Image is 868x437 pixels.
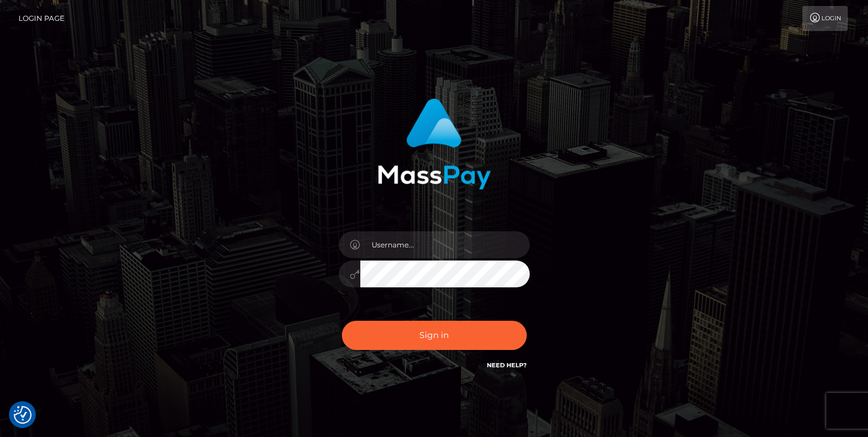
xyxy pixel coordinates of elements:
[14,406,32,424] button: Consent Preferences
[802,6,848,31] a: Login
[18,6,64,31] a: Login Page
[378,98,491,190] img: MassPay Login
[360,231,530,258] input: Username...
[487,361,527,369] a: Need Help?
[342,321,527,350] button: Sign in
[14,406,32,424] img: Revisit consent button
